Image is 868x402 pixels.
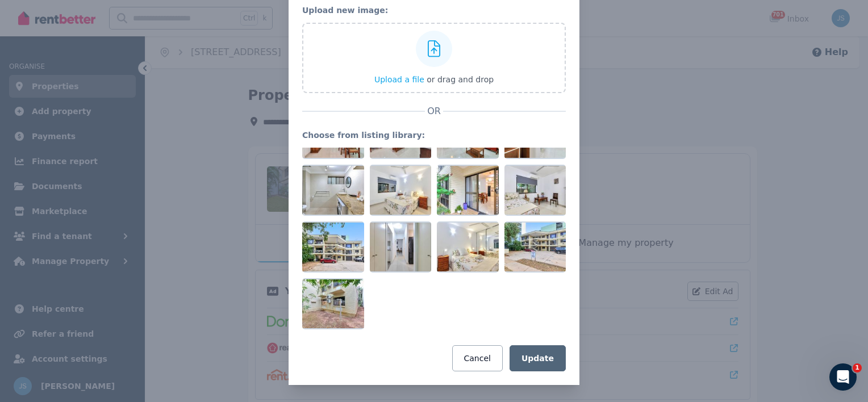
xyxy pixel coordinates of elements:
button: Update [510,345,566,371]
span: or drag and drop [427,75,494,84]
button: Cancel [452,345,503,371]
button: Upload a file or drag and drop [374,74,494,85]
legend: Upload new image: [302,5,566,16]
span: OR [425,104,443,118]
span: Upload a file [374,75,424,84]
span: 1 [853,363,862,372]
legend: Choose from listing library: [302,129,566,141]
iframe: Intercom live chat [829,363,857,391]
